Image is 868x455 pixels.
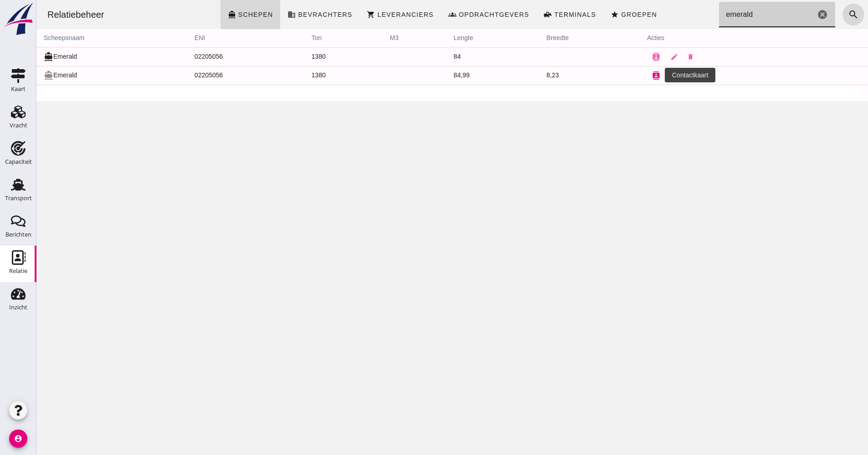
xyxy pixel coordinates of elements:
i: Wis Zoeken... [781,9,791,20]
div: Capaciteit [5,159,32,165]
i: attach_file [667,71,675,80]
td: 1380 [268,47,346,66]
i: edit [634,71,642,80]
div: Relatiebeheer [4,8,75,21]
span: Groepen [584,11,621,18]
div: Kaart [11,86,26,92]
span: Leveranciers [340,11,397,18]
td: 02205056 [151,47,268,66]
i: directions_boat [191,10,200,19]
i: shopping_cart [330,10,339,19]
i: directions_boat [7,71,17,80]
div: Transport [5,195,32,201]
td: 84,99 [410,66,503,85]
i: edit [634,53,642,61]
td: 8,23 [503,66,603,85]
span: Bevrachters [261,11,316,18]
td: 02205056 [151,66,268,85]
div: Vracht [10,122,27,128]
img: logo-small.a267ee39.svg [2,2,35,36]
td: 1380 [268,66,346,85]
i: front_loader [507,10,515,19]
td: 84 [410,47,503,66]
th: breedte [503,29,603,47]
span: Schepen [201,11,237,18]
div: Berichten [5,232,31,238]
i: directions_boat [7,52,17,61]
i: business [251,10,259,19]
th: acties [603,29,832,47]
i: delete [651,53,657,60]
i: search [812,9,822,20]
i: groups [412,10,420,19]
th: ton [268,29,346,47]
th: lengte [410,29,503,47]
i: contacts [616,71,624,80]
div: Relatie [9,268,27,274]
span: Terminals [517,11,560,18]
div: Inzicht [9,304,27,310]
i: star [574,10,582,19]
th: m3 [346,29,410,47]
span: Opdrachtgevers [422,11,493,18]
th: ENI [151,29,268,47]
i: contacts [616,53,624,61]
i: account_circle [9,430,27,448]
i: delete [651,72,657,79]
